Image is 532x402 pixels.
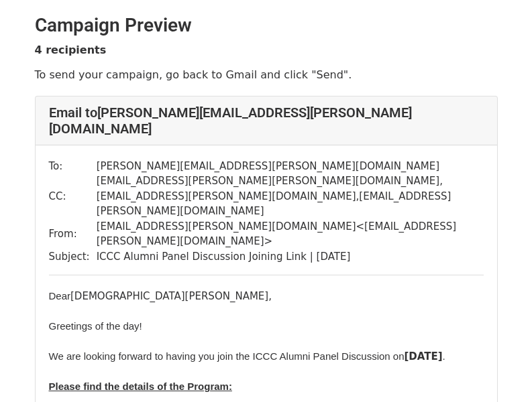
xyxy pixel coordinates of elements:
[35,14,498,37] h2: Campaign Preview
[49,289,484,304] div: [DEMOGRAPHIC_DATA][PERSON_NAME],
[97,174,484,219] td: [EMAIL_ADDRESS][PERSON_NAME][PERSON_NAME][DOMAIN_NAME] , [EMAIL_ADDRESS][PERSON_NAME][DOMAIN_NAME...
[49,174,97,219] td: CC:
[405,350,443,362] b: [DATE]
[49,350,405,362] font: We are looking forward to having you join the ICCC Alumni Panel Discussion on
[49,159,97,174] td: To:
[49,105,484,137] h4: Email to [PERSON_NAME][EMAIL_ADDRESS][PERSON_NAME][DOMAIN_NAME]
[49,320,142,332] font: Greetings of the day!
[49,381,232,392] u: Please find the details of the Program:
[443,350,445,362] span: .
[49,249,97,265] td: Subject:
[97,159,484,174] td: [PERSON_NAME][EMAIL_ADDRESS][PERSON_NAME][DOMAIN_NAME]
[49,290,71,301] font: Dear
[35,44,107,56] strong: 4 recipients
[97,219,484,249] td: [EMAIL_ADDRESS][PERSON_NAME][DOMAIN_NAME] < [EMAIL_ADDRESS][PERSON_NAME][DOMAIN_NAME] >
[49,219,97,249] td: From:
[35,68,498,82] p: To send your campaign, go back to Gmail and click "Send".
[97,249,484,265] td: ICCC Alumni Panel Discussion Joining Link | [DATE]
